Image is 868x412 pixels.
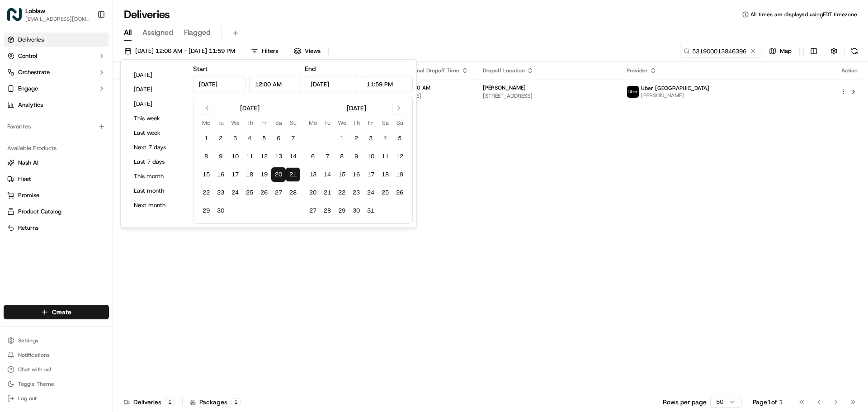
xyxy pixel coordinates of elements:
[4,65,109,80] button: Orchestrate
[483,84,526,91] span: [PERSON_NAME]
[349,149,363,164] button: 9
[320,167,335,182] button: 14
[363,185,378,200] button: 24
[18,337,38,344] span: Settings
[9,86,25,103] img: 1736555255976-a54dd68f-1ca7-489b-9aae-adbdc363a1c4
[130,141,184,154] button: Next 7 days
[199,185,213,200] button: 22
[378,167,392,182] button: 18
[18,159,38,167] span: Nash AI
[9,132,24,146] img: Bea Lacdao
[320,204,335,218] button: 28
[349,131,363,146] button: 2
[641,92,709,99] span: [PERSON_NAME]
[199,118,213,128] th: Monday
[7,175,105,183] a: Fleet
[4,188,109,203] button: Promise
[242,167,257,182] button: 18
[18,395,37,402] span: Log out
[130,127,184,139] button: Last week
[257,167,271,182] button: 19
[249,76,302,92] input: Time
[4,363,109,376] button: Chat with us!
[201,102,213,114] button: Go to previous month
[18,52,37,60] span: Control
[25,6,45,15] span: Loblaw
[271,118,286,128] th: Saturday
[199,204,213,218] button: 29
[213,149,228,164] button: 9
[247,45,282,57] button: Filters
[4,305,109,319] button: Create
[4,98,109,112] a: Analytics
[190,398,241,407] div: Packages
[4,378,109,390] button: Toggle Theme
[130,170,184,183] button: This month
[18,202,69,211] span: Knowledge Base
[242,131,257,146] button: 4
[130,98,184,110] button: [DATE]
[4,81,109,96] button: Engage
[18,68,50,76] span: Orchestrate
[405,67,459,74] span: Original Dropoff Time
[120,45,239,57] button: [DATE] 12:00 AM - [DATE] 11:59 PM
[184,27,211,38] span: Flagged
[363,167,378,182] button: 17
[306,204,320,218] button: 27
[306,118,320,128] th: Monday
[392,118,407,128] th: Sunday
[142,27,173,38] span: Assigned
[680,45,761,57] input: Type to search
[130,83,184,96] button: [DATE]
[320,149,335,164] button: 7
[122,165,125,172] span: •
[378,118,392,128] th: Saturday
[213,185,228,200] button: 23
[18,191,39,199] span: Promise
[9,203,16,210] div: 📗
[135,47,235,55] span: [DATE] 12:00 AM - [DATE] 11:59 PM
[347,104,366,113] div: [DATE]
[41,86,148,95] div: Start new chat
[154,89,165,100] button: Start new chat
[18,36,44,44] span: Deliveries
[165,398,175,406] div: 1
[286,185,300,200] button: 28
[18,366,51,373] span: Chat with us!
[7,191,105,199] a: Promise
[335,149,349,164] button: 8
[85,202,145,211] span: API Documentation
[213,167,228,182] button: 16
[28,140,73,147] span: [PERSON_NAME]
[140,116,165,127] button: See all
[18,101,43,109] span: Analytics
[271,185,286,200] button: 27
[363,131,378,146] button: 3
[228,167,242,182] button: 17
[213,131,228,146] button: 2
[4,119,109,134] div: Favorites
[349,118,363,128] th: Thursday
[392,149,407,164] button: 12
[335,185,349,200] button: 22
[335,131,349,146] button: 1
[124,27,132,38] span: All
[286,167,300,182] button: 21
[19,86,35,103] img: 1753817452368-0c19585d-7be3-40d9-9a41-2dc781b3d1eb
[213,118,228,128] th: Tuesday
[124,7,170,22] h1: Deliveries
[405,84,468,91] span: 10:00 AM
[64,224,109,231] a: Powered byPylon
[25,15,90,23] span: [EMAIL_ADDRESS][DOMAIN_NAME]
[378,131,392,146] button: 4
[9,156,24,170] img: Dianne Alexi Soriano
[4,156,109,170] button: Nash AI
[52,308,71,317] span: Create
[130,156,184,168] button: Last 7 days
[18,380,54,388] span: Toggle Theme
[4,172,109,186] button: Fleet
[228,185,242,200] button: 24
[483,92,612,99] span: [STREET_ADDRESS]
[349,185,363,200] button: 23
[240,104,259,113] div: [DATE]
